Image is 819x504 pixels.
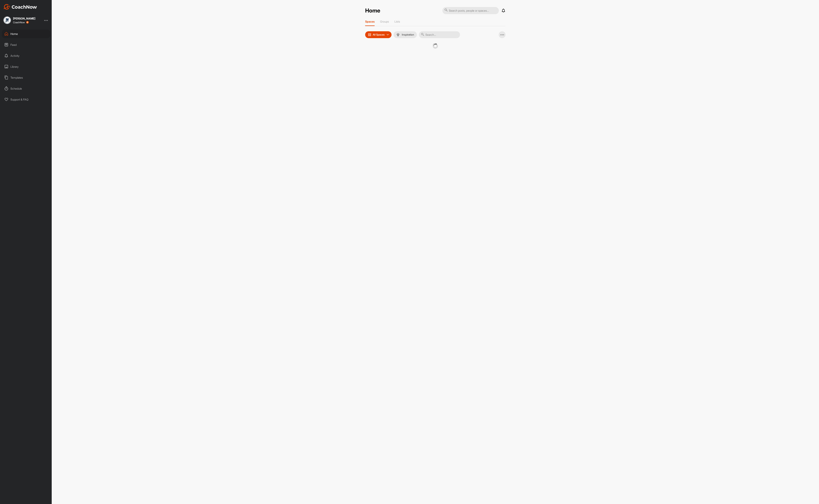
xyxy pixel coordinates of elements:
[3,16,11,24] img: square_4dc86147b8b11b3240610bc3639c527f.jpg
[2,95,50,104] div: Support & FAQ
[3,4,37,10] img: CoachNow
[380,20,389,23] p: Groups
[2,41,50,49] div: Feed
[13,21,29,24] div: CoachNow
[2,51,50,60] div: Activity
[402,33,414,36] p: Inspiration
[365,7,380,14] h2: Home
[2,84,50,93] div: Schedule
[368,33,371,36] img: icon
[2,30,50,38] div: Home
[365,20,375,23] p: Spaces
[396,33,400,36] img: menuIcon
[419,31,460,38] input: Search...
[373,33,385,36] p: All Spaces
[13,17,35,20] div: [PERSON_NAME]
[433,43,438,49] img: G6gVgL6ErOh57ABN0eRmCEwV0I4iEi4d8EwaPGI0tHgoAbU4EAHFLEQAh+QQFCgALACwIAA4AGAASAAAEbHDJSesaOCdk+8xg...
[442,7,499,14] input: Search posts, people or spaces...
[2,73,50,82] div: Templates
[394,20,400,23] p: Lists
[2,62,50,71] div: Library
